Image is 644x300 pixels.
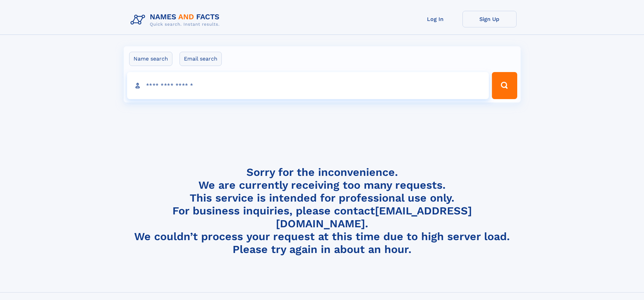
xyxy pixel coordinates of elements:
[128,11,225,29] img: Logo Names and Facts
[408,11,462,27] a: Log In
[276,204,472,230] a: [EMAIL_ADDRESS][DOMAIN_NAME]
[180,52,222,66] label: Email search
[492,72,517,99] button: Search Button
[127,72,489,99] input: search input
[128,166,517,256] h4: Sorry for the inconvenience. We are currently receiving too many requests. This service is intend...
[462,11,517,27] a: Sign Up
[129,52,172,66] label: Name search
